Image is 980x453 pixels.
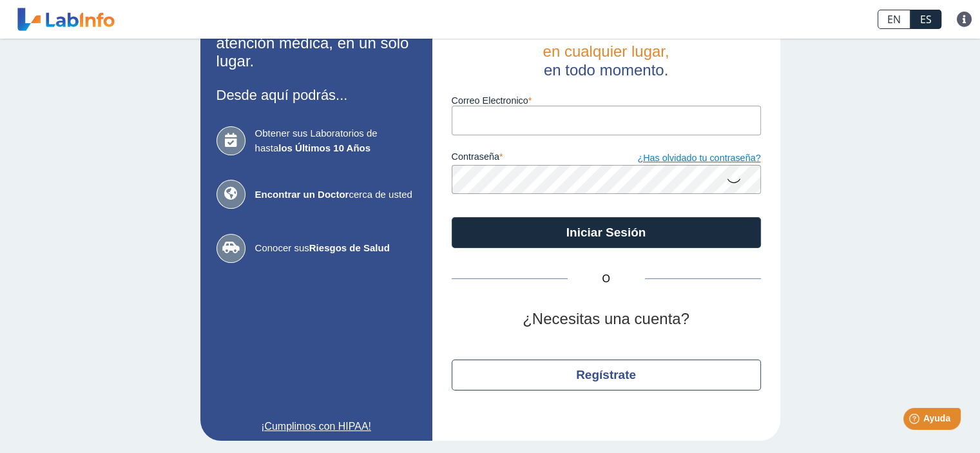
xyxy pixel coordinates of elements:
[452,310,761,329] h2: ¿Necesitas una cuenta?
[255,126,416,155] span: Obtener sus Laboratorios de hasta
[278,142,370,153] b: los Últimos 10 Años
[309,242,390,253] b: Riesgos de Salud
[606,151,761,166] a: ¿Has olvidado tu contraseña?
[255,189,349,200] b: Encontrar un Doctor
[216,87,416,103] h3: Desde aquí podrás...
[865,403,966,439] iframe: Help widget launcher
[543,43,669,60] span: en cualquier lugar,
[544,61,668,79] span: en todo momento.
[568,271,645,287] span: O
[216,15,416,71] h2: Todas sus necesidades de atención médica, en un solo lugar.
[452,151,606,166] label: contraseña
[910,10,941,29] a: ES
[255,241,416,256] span: Conocer sus
[452,360,761,390] button: Regístrate
[255,188,416,202] span: cerca de usted
[216,419,416,434] a: ¡Cumplimos con HIPAA!
[452,95,761,106] label: Correo Electronico
[878,10,910,29] a: EN
[452,217,761,248] button: Iniciar Sesión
